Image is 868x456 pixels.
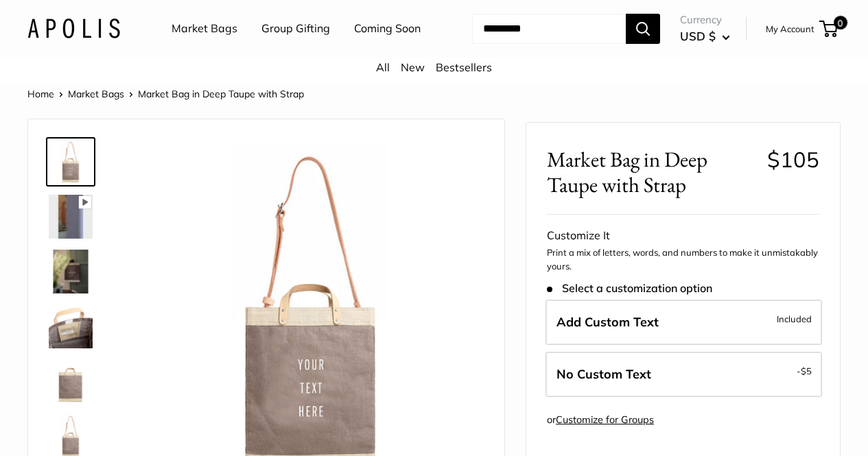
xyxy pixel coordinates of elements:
div: or [547,411,654,429]
nav: Breadcrumb [27,85,304,103]
p: Print a mix of letters, words, and numbers to make it unmistakably yours. [547,246,819,273]
img: Apolis [27,19,120,38]
img: Market Bag in Deep Taupe with Strap [49,304,93,348]
a: Home [27,88,54,100]
a: Bestsellers [436,60,492,74]
img: Market Bag in Deep Taupe with Strap [49,195,93,239]
a: Coming Soon [354,19,421,39]
input: Search... [472,14,626,44]
span: $105 [767,146,819,173]
span: Select a customization option [547,282,712,295]
a: Market Bag in Deep Taupe with Strap [46,302,95,351]
span: Included [777,311,812,327]
div: Customize It [547,226,819,246]
a: Market Bag in Deep Taupe with Strap [46,357,95,406]
button: Search [626,14,660,44]
span: Market Bag in Deep Taupe with Strap [138,88,304,100]
a: Group Gifting [261,19,330,39]
a: 0 [821,21,838,37]
a: New [401,60,425,74]
a: Market Bags [68,88,124,100]
img: Market Bag in Deep Taupe with Strap [49,250,93,293]
label: Leave Blank [546,352,822,397]
img: Market Bag in Deep Taupe with Strap [49,140,93,184]
a: Customize for Groups [556,413,654,426]
button: USD $ [680,25,730,47]
span: $5 [801,365,812,376]
a: Market Bag in Deep Taupe with Strap [46,192,95,241]
a: Market Bags [172,19,237,39]
span: Market Bag in Deep Taupe with Strap [547,147,757,197]
span: No Custom Text [556,366,651,382]
a: Market Bag in Deep Taupe with Strap [46,247,95,296]
span: Add Custom Text [556,314,659,330]
span: Currency [680,10,730,29]
label: Add Custom Text [546,300,822,345]
span: 0 [834,16,847,29]
a: My Account [766,21,814,37]
img: Market Bag in Deep Taupe with Strap [49,359,93,403]
a: All [376,60,390,74]
span: USD $ [680,29,716,43]
span: - [797,363,812,379]
a: Market Bag in Deep Taupe with Strap [46,137,95,187]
